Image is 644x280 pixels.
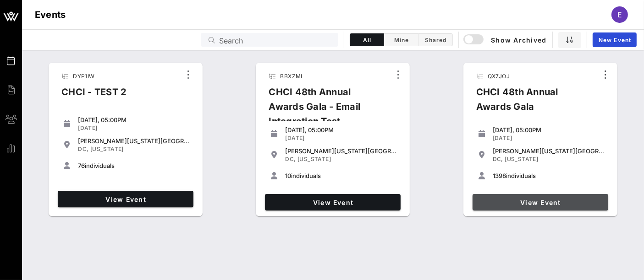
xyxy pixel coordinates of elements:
[54,85,134,107] div: CHCI - TEST 2
[73,73,94,80] span: DYP1IW
[505,156,538,162] span: [US_STATE]
[61,195,190,203] span: View Event
[617,10,622,19] span: E
[90,145,124,152] span: [US_STATE]
[269,199,397,206] span: View Event
[78,124,190,132] div: [DATE]
[78,137,190,145] div: [PERSON_NAME][US_STATE][GEOGRAPHIC_DATA]
[476,199,605,206] span: View Event
[493,126,605,134] div: [DATE], 05:00PM
[464,32,547,48] button: Show Archived
[418,33,453,46] button: Shared
[473,194,608,210] a: View Event
[598,37,631,43] span: New Event
[280,73,302,80] span: BBXZMI
[285,147,397,155] div: [PERSON_NAME][US_STATE][GEOGRAPHIC_DATA]
[593,32,637,47] a: New Event
[78,116,190,124] div: [DATE], 05:00PM
[488,73,510,80] span: QX7JOJ
[390,37,413,43] span: Mine
[265,194,401,210] a: View Event
[356,37,378,43] span: All
[611,6,628,23] div: E
[285,135,397,142] div: [DATE]
[493,156,503,162] span: DC,
[285,156,296,162] span: DC,
[297,156,331,162] span: [US_STATE]
[469,85,598,121] div: CHCI 48th Annual Awards Gala
[261,85,391,136] div: CHCI 48th Annual Awards Gala - Email Integration Test
[424,37,447,43] span: Shared
[350,33,384,46] button: All
[384,33,418,46] button: Mine
[78,145,88,152] span: DC,
[78,162,85,169] span: 76
[35,7,66,22] h1: Events
[493,135,605,142] div: [DATE]
[285,172,397,179] div: individuals
[465,34,546,45] span: Show Archived
[285,126,397,134] div: [DATE], 05:00PM
[58,191,193,207] a: View Event
[78,162,190,169] div: individuals
[493,147,605,155] div: [PERSON_NAME][US_STATE][GEOGRAPHIC_DATA]
[285,172,291,179] span: 10
[493,172,605,179] div: individuals
[493,172,506,179] span: 1398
